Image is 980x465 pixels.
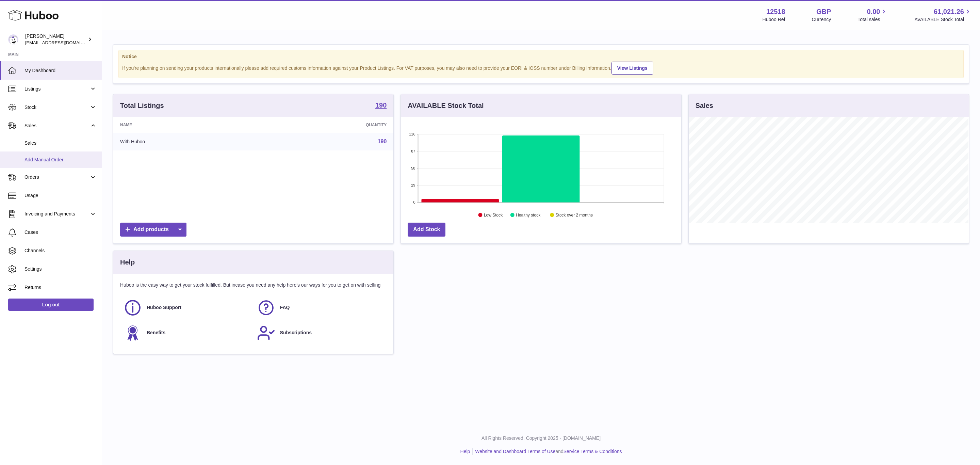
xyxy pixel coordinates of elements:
[473,448,622,455] li: and
[257,299,383,317] a: FAQ
[475,449,555,454] a: Website and Dashboard Terms of Use
[484,213,503,218] text: Low Stock
[280,304,290,311] span: FAQ
[934,7,964,16] span: 61,021.26
[122,61,960,75] div: If you're planning on sending your products internationally please add required customs informati...
[113,117,261,133] th: Name
[812,16,831,23] div: Currency
[24,104,89,111] span: Stock
[120,258,135,267] h3: Help
[120,282,387,288] p: Huboo is the easy way to get your stock fulfilled. But incase you need any help here's our ways f...
[24,247,97,254] span: Channels
[257,324,383,342] a: Subscriptions
[147,304,181,311] span: Huboo Support
[120,223,186,237] a: Add products
[24,140,97,146] span: Sales
[24,284,97,291] span: Returns
[108,435,975,442] p: All Rights Reserved. Copyright 2025 - [DOMAIN_NAME]
[914,16,972,23] span: AVAILABLE Stock Total
[375,102,387,109] strong: 190
[563,449,622,454] a: Service Terms & Conditions
[857,16,888,23] span: Total sales
[378,139,387,144] a: 190
[696,101,713,110] h3: Sales
[556,213,593,218] text: Stock over 2 months
[914,7,972,23] a: 61,021.26 AVAILABLE Stock Total
[280,330,312,336] span: Subscriptions
[122,53,960,60] strong: Notice
[867,7,880,16] span: 0.00
[120,101,164,110] h3: Total Listings
[411,183,415,187] text: 29
[766,7,785,16] strong: 12518
[857,7,888,23] a: 0.00 Total sales
[24,229,97,236] span: Cases
[460,449,470,454] a: Help
[408,223,445,237] a: Add Stock
[25,40,100,45] span: [EMAIL_ADDRESS][DOMAIN_NAME]
[375,102,387,110] a: 190
[409,132,415,136] text: 116
[24,174,89,180] span: Orders
[147,330,165,336] span: Benefits
[25,33,86,46] div: [PERSON_NAME]
[8,299,94,311] a: Log out
[24,266,97,272] span: Settings
[408,101,484,110] h3: AVAILABLE Stock Total
[763,16,785,23] div: Huboo Ref
[411,166,415,170] text: 58
[24,123,89,129] span: Sales
[611,62,653,75] a: View Listings
[413,200,415,204] text: 0
[113,133,261,150] td: With Huboo
[24,211,89,217] span: Invoicing and Payments
[411,149,415,153] text: 87
[24,67,97,74] span: My Dashboard
[124,299,250,317] a: Huboo Support
[816,7,831,16] strong: GBP
[8,34,18,45] img: internalAdmin-12518@internal.huboo.com
[124,324,250,342] a: Benefits
[24,192,97,199] span: Usage
[24,157,97,163] span: Add Manual Order
[24,86,89,92] span: Listings
[261,117,393,133] th: Quantity
[516,213,541,218] text: Healthy stock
